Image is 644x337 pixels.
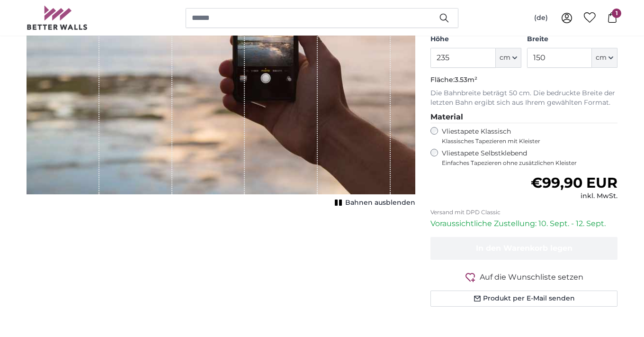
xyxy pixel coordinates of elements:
button: (de) [527,9,555,27]
span: 3.53m² [455,75,477,84]
p: Versand mit DPD Classic [430,209,617,216]
button: Auf die Wunschliste setzen [430,271,617,283]
button: Produkt per E-Mail senden [430,291,617,307]
button: Bahnen ausblenden [332,196,415,209]
button: cm [496,48,521,68]
span: In den Warenkorb legen [476,244,572,253]
p: Fläche: [430,75,617,85]
span: cm [500,53,510,63]
p: Die Bahnbreite beträgt 50 cm. Die bedruckte Breite der letzten Bahn ergibt sich aus Ihrem gewählt... [430,89,617,108]
label: Vliestapete Selbstklebend [442,149,617,167]
button: In den Warenkorb legen [430,237,617,260]
span: €99,90 EUR [531,174,617,191]
span: Auf die Wunschliste setzen [480,272,583,283]
span: 1 [612,9,621,18]
span: cm [596,53,607,63]
label: Breite [527,35,617,44]
legend: Material [430,111,617,123]
div: inkl. MwSt. [531,191,617,201]
span: Einfaches Tapezieren ohne zusätzlichen Kleister [442,159,617,167]
img: Betterwalls [27,6,88,30]
p: Voraussichtliche Zustellung: 10. Sept. - 12. Sept. [430,218,617,229]
span: Klassisches Tapezieren mit Kleister [442,137,609,145]
button: cm [592,48,617,68]
label: Höhe [430,35,521,44]
label: Vliestapete Klassisch [442,127,609,145]
span: Bahnen ausblenden [345,198,415,208]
